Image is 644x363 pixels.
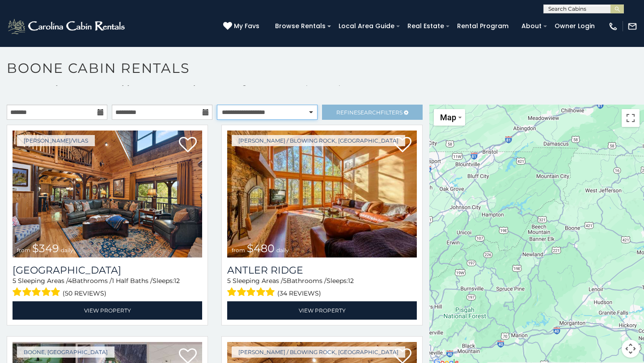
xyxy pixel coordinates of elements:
[232,247,245,253] span: from
[13,131,202,257] a: Diamond Creek Lodge from $349 daily
[32,242,59,255] span: $349
[227,264,417,276] a: Antler Ridge
[227,277,231,285] span: 5
[227,131,417,257] img: Antler Ridge
[348,277,354,285] span: 12
[63,287,106,299] span: (50 reviews)
[112,277,153,285] span: 1 Half Baths /
[550,19,599,33] a: Owner Login
[17,247,30,253] span: from
[517,19,546,33] a: About
[7,17,127,35] img: White-1-2.png
[334,19,399,33] a: Local Area Guide
[223,21,262,31] a: My Favs
[13,301,202,320] a: View Property
[13,264,202,276] a: [GEOGRAPHIC_DATA]
[403,19,449,33] a: Real Estate
[283,277,287,285] span: 5
[13,264,202,276] h3: Diamond Creek Lodge
[440,113,456,122] span: Map
[17,346,114,358] a: Boone, [GEOGRAPHIC_DATA]
[276,247,289,253] span: daily
[247,242,275,255] span: $480
[13,276,202,299] div: Sleeping Areas / Bathrooms / Sleeps:
[434,109,465,126] button: Change map style
[61,247,73,253] span: daily
[357,109,381,116] span: Search
[232,135,405,146] a: [PERSON_NAME] / Blowing Rock, [GEOGRAPHIC_DATA]
[322,105,423,120] a: RefineSearchFilters
[608,21,618,31] img: phone-regular-white.png
[13,131,202,257] img: Diamond Creek Lodge
[227,131,417,257] a: Antler Ridge from $480 daily
[227,276,417,299] div: Sleeping Areas / Bathrooms / Sleeps:
[271,19,330,33] a: Browse Rentals
[227,301,417,320] a: View Property
[453,19,513,33] a: Rental Program
[627,21,637,31] img: mail-regular-white.png
[622,340,640,358] button: Map camera controls
[174,277,180,285] span: 12
[232,346,405,358] a: [PERSON_NAME] / Blowing Rock, [GEOGRAPHIC_DATA]
[17,135,95,146] a: [PERSON_NAME]/Vilas
[622,109,640,127] button: Toggle fullscreen view
[68,277,72,285] span: 4
[277,287,321,299] span: (34 reviews)
[234,21,259,31] span: My Favs
[336,109,402,116] span: Refine Filters
[13,277,16,285] span: 5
